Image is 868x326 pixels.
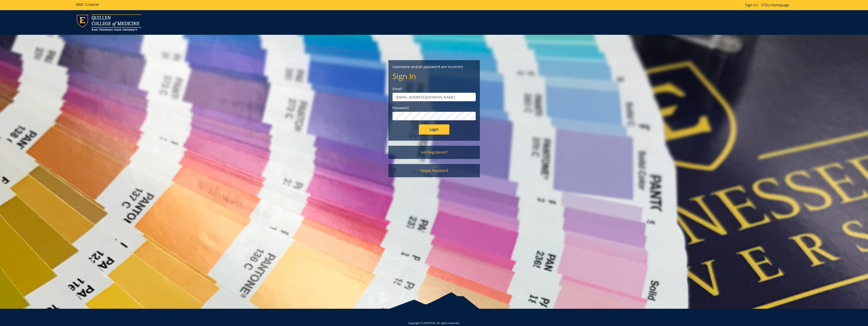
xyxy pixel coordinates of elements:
a: Forgot Password [388,164,480,177]
input: Login [419,124,449,135]
h2: Sign In [392,72,476,80]
a: ETSU Homepage [759,3,792,7]
label: Email [392,86,476,91]
img: ETSU logo [76,14,141,31]
label: Password [392,105,476,110]
a: Sign In [745,3,757,7]
a: Not Registered? [388,146,480,159]
a: ETSU [429,321,435,325]
p: | [745,3,792,8]
p: Username and/or password are incorrect. [392,64,476,69]
h5: BMC Creative [76,3,99,6]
